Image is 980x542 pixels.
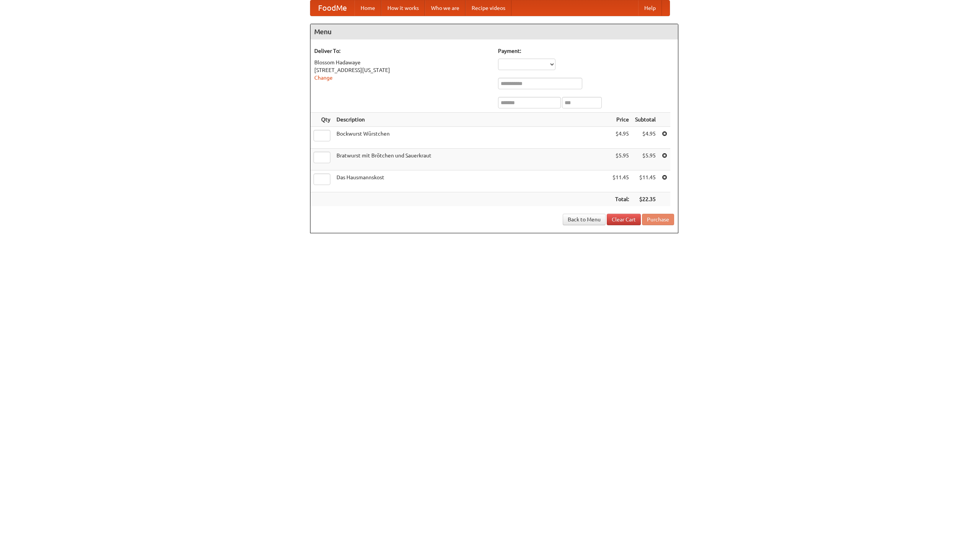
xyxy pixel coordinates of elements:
[563,214,606,225] a: Back to Menu
[333,127,609,149] td: Bockwurst Würstchen
[333,170,609,192] td: Das Hausmannskost
[333,113,609,127] th: Description
[465,0,511,16] a: Recipe videos
[381,0,425,16] a: How it works
[638,0,662,16] a: Help
[354,0,381,16] a: Home
[642,214,674,225] button: Purchase
[632,170,659,192] td: $11.45
[333,149,609,170] td: Bratwurst mit Brötchen und Sauerkraut
[310,0,354,16] a: FoodMe
[314,75,333,81] a: Change
[314,66,490,74] div: [STREET_ADDRESS][US_STATE]
[609,113,632,127] th: Price
[632,113,659,127] th: Subtotal
[609,192,632,206] th: Total:
[498,47,674,55] h5: Payment:
[609,149,632,170] td: $5.95
[314,59,490,66] div: Blossom Hadawaye
[310,24,678,39] h4: Menu
[607,214,641,225] a: Clear Cart
[632,149,659,170] td: $5.95
[425,0,465,16] a: Who we are
[314,47,490,55] h5: Deliver To:
[632,127,659,149] td: $4.95
[310,113,333,127] th: Qty
[632,192,659,206] th: $22.35
[609,170,632,192] td: $11.45
[609,127,632,149] td: $4.95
